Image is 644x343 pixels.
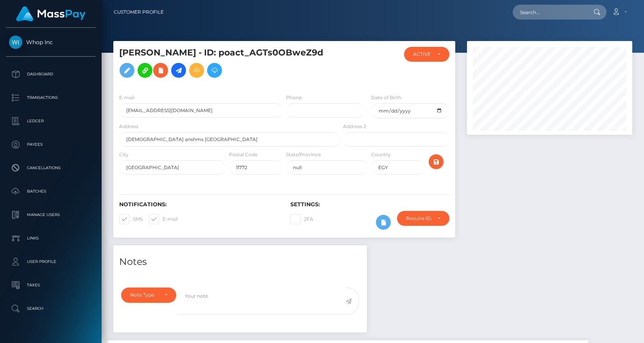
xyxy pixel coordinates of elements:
img: Whop Inc [9,36,22,49]
a: Payees [6,135,96,154]
input: Search... [513,5,586,20]
p: Search [9,303,93,314]
p: Dashboard [9,68,93,80]
label: Phone [286,94,302,101]
button: Require ID/Selfie Verification [397,211,449,226]
span: Whop Inc [6,39,96,46]
h4: Notes [119,255,361,269]
p: Taxes [9,279,93,291]
a: Initiate Payout [171,63,186,78]
a: Taxes [6,275,96,295]
p: Links [9,232,93,244]
a: Dashboard [6,64,96,84]
a: User Profile [6,252,96,272]
label: City [119,151,129,158]
label: E-mail [119,94,134,101]
a: Cancellations [6,158,96,178]
h6: Settings: [290,201,450,208]
button: ACTIVE [404,47,449,62]
a: Links [6,229,96,248]
p: Cancellations [9,162,93,174]
a: Search [6,299,96,318]
a: Transactions [6,88,96,107]
h5: [PERSON_NAME] - ID: poact_AGTs0OBweZ9d [119,47,336,82]
div: Note Type [130,292,158,298]
div: ACTIVE [413,51,431,57]
label: Date of Birth [371,94,401,101]
a: Batches [6,182,96,201]
a: Manage Users [6,205,96,225]
button: Note Type [121,288,176,302]
label: 2FA [290,214,313,224]
label: Address [119,123,138,130]
a: Customer Profile [114,4,164,20]
p: Ledger [9,115,93,127]
label: E-mail [149,214,178,224]
label: Country [371,151,391,158]
h6: Notifications: [119,201,279,208]
label: Postal Code [229,151,258,158]
label: Address 2 [343,123,366,130]
p: User Profile [9,256,93,268]
div: Require ID/Selfie Verification [406,215,431,222]
label: State/Province [286,151,321,158]
img: MassPay Logo [16,6,86,21]
p: Manage Users [9,209,93,221]
p: Transactions [9,92,93,104]
label: SMS [119,214,143,224]
p: Payees [9,139,93,150]
a: Ledger [6,111,96,131]
p: Batches [9,186,93,197]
